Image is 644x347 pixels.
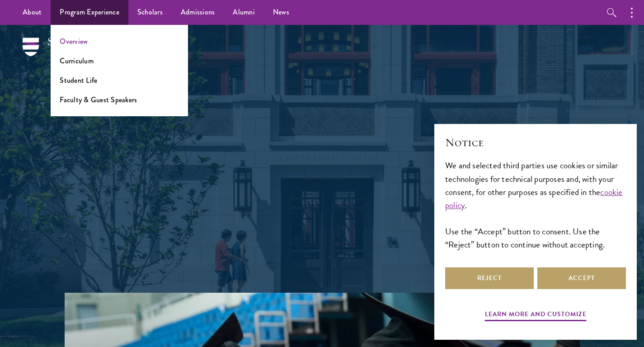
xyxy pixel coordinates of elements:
button: Learn more and customize [485,309,587,323]
a: Overview [60,36,88,47]
a: Student Life [60,75,97,86]
a: Curriculum [60,56,94,66]
a: cookie policy [445,185,623,212]
button: Reject [445,267,534,289]
img: Schwarzman Scholars [23,38,118,69]
a: Faculty & Guest Speakers [60,95,137,105]
button: Accept [537,267,626,289]
h2: Notice [445,135,626,150]
div: We and selected third parties use cookies or similar technologies for technical purposes and, wit... [445,159,626,251]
